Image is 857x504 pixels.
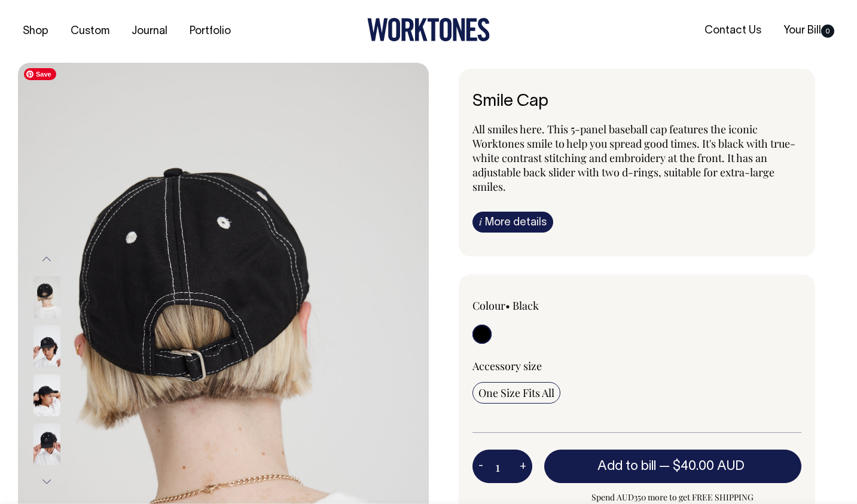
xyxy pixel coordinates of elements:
input: One Size Fits All [472,382,560,404]
div: Accessory size [472,359,802,373]
span: One Size Fits All [478,386,554,400]
p: All smiles here. This 5-panel baseball cap features the iconic Worktones smile to help you spread... [472,122,802,194]
span: 0 [821,25,834,38]
img: Smile Cap [33,374,60,416]
h6: Smile Cap [472,93,802,111]
a: iMore details [472,212,553,233]
button: Previous [38,246,56,273]
label: Black [513,298,539,313]
button: Next [38,469,56,496]
span: i [479,215,482,228]
a: Shop [18,22,53,41]
span: Add to bill [597,460,656,472]
a: Journal [127,22,172,41]
img: black [33,276,60,318]
img: Smile Cap [33,325,60,367]
span: $40.00 AUD [673,460,745,472]
a: Your Bill0 [779,21,839,41]
button: - [472,454,489,478]
span: — [659,460,748,472]
span: • [505,298,510,313]
div: Colour [472,298,604,313]
span: Save [24,68,56,80]
img: Smile Cap [33,423,60,465]
a: Custom [66,22,114,41]
button: + [514,454,532,478]
button: Add to bill —$40.00 AUD [544,450,802,483]
a: Contact Us [700,21,766,41]
a: Portfolio [185,22,236,41]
